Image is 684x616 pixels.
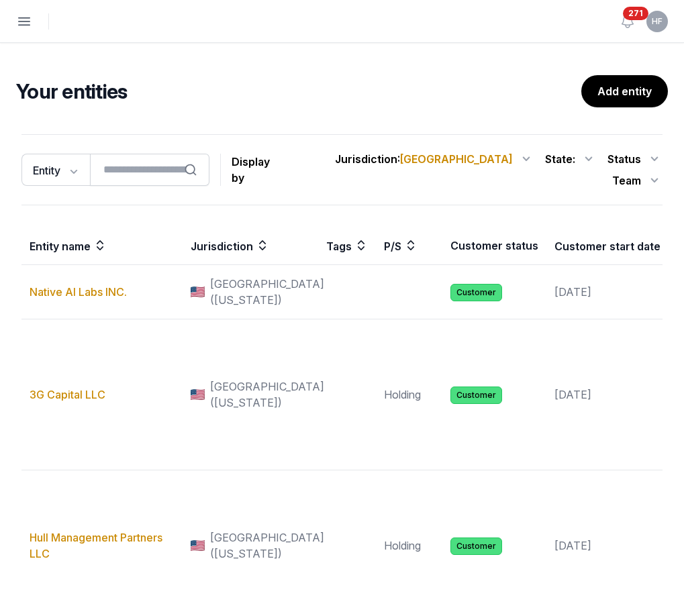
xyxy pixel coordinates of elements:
[581,75,668,107] a: Add entity
[376,227,442,265] th: P/S
[450,284,502,301] span: Customer
[607,148,663,170] div: Status
[612,170,663,191] div: Team
[623,7,648,20] span: 271
[397,151,513,167] span: :
[450,537,502,555] span: Customer
[318,227,376,265] th: Tags
[183,227,318,265] th: Jurisdiction
[210,529,324,562] span: [GEOGRAPHIC_DATA] ([US_STATE])
[210,276,324,308] span: [GEOGRAPHIC_DATA] ([US_STATE])
[30,388,105,401] a: 3G Capital LLC
[376,319,442,470] td: Holding
[335,148,534,170] div: Jurisdiction
[646,11,668,32] button: HF
[652,17,663,25] span: HF
[21,154,90,186] button: Entity
[400,152,513,166] span: [GEOGRAPHIC_DATA]
[30,285,127,299] a: Native AI Labs INC.
[442,227,546,265] th: Customer status
[30,531,162,560] a: Hull Management Partners LLC
[232,151,281,189] p: Display by
[21,227,183,265] th: Entity name
[16,79,581,103] h2: Your entities
[450,387,502,404] span: Customer
[545,148,597,170] div: State
[210,378,324,411] span: [GEOGRAPHIC_DATA] ([US_STATE])
[573,151,575,167] span: :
